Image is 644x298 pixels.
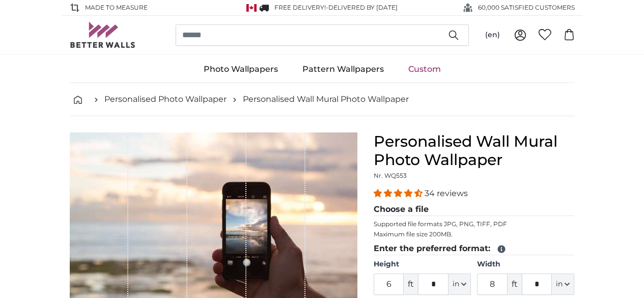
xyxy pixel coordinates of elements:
[243,93,409,105] a: Personalised Wall Mural Photo Wallpaper
[374,188,425,198] span: 4.32 stars
[404,274,418,295] span: ft
[425,188,468,198] span: 34 reviews
[85,3,148,12] span: Made to Measure
[374,132,575,169] h1: Personalised Wall Mural Photo Wallpaper
[326,4,398,11] span: -
[508,274,522,295] span: ft
[374,230,575,238] p: Maximum file size 200MB.
[246,4,257,12] img: Canada
[478,3,575,12] span: 60,000 SATISFIED CUSTOMERS
[374,203,575,216] legend: Choose a file
[477,259,574,269] label: Width
[396,56,453,83] a: Custom
[290,56,396,83] a: Pattern Wallpapers
[70,83,575,116] nav: breadcrumbs
[453,279,459,289] span: in
[477,26,508,44] button: (en)
[70,22,136,48] img: Betterwalls
[556,279,563,289] span: in
[191,56,290,83] a: Photo Wallpapers
[104,93,227,105] a: Personalised Photo Wallpaper
[374,220,575,228] p: Supported file formats JPG, PNG, TIFF, PDF
[374,242,575,255] legend: Enter the preferred format:
[274,4,326,11] span: FREE delivery!
[374,172,407,179] span: Nr. WQ553
[374,259,471,269] label: Height
[449,274,471,295] button: in
[328,4,398,11] span: Delivered by [DATE]
[552,274,574,295] button: in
